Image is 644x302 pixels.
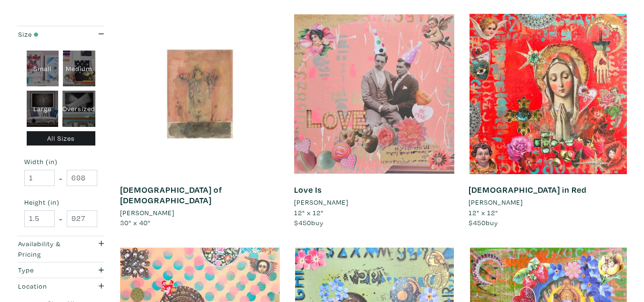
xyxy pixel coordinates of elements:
div: Oversized [62,91,95,127]
span: $450 [469,218,486,227]
a: Love Is [294,184,322,195]
li: [PERSON_NAME] [120,208,174,218]
span: 12" x 12" [469,208,498,217]
div: Availability & Pricing [18,239,79,259]
small: Height (in) [24,199,97,206]
a: [DEMOGRAPHIC_DATA] in Red [469,184,587,195]
div: Large [27,91,58,127]
div: All Sizes [27,131,95,146]
button: Location [16,278,106,294]
a: [PERSON_NAME] [294,197,454,208]
li: [PERSON_NAME] [469,197,523,208]
div: Small [27,51,59,87]
button: Size [16,26,106,42]
div: Location [18,281,79,292]
span: 12" x 12" [294,208,324,217]
span: - [59,172,62,185]
a: [DEMOGRAPHIC_DATA] of [DEMOGRAPHIC_DATA] [120,184,222,206]
div: Size [18,29,79,40]
a: [PERSON_NAME] [120,208,280,218]
span: buy [294,218,324,227]
a: [PERSON_NAME] [469,197,628,208]
button: Availability & Pricing [16,236,106,262]
button: Type [16,262,106,278]
li: [PERSON_NAME] [294,197,348,208]
div: Medium [63,51,95,87]
div: Type [18,265,79,275]
span: - [59,212,62,225]
small: Width (in) [24,158,97,165]
span: $450 [294,218,311,227]
span: buy [469,218,498,227]
span: 30" x 40" [120,218,151,227]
